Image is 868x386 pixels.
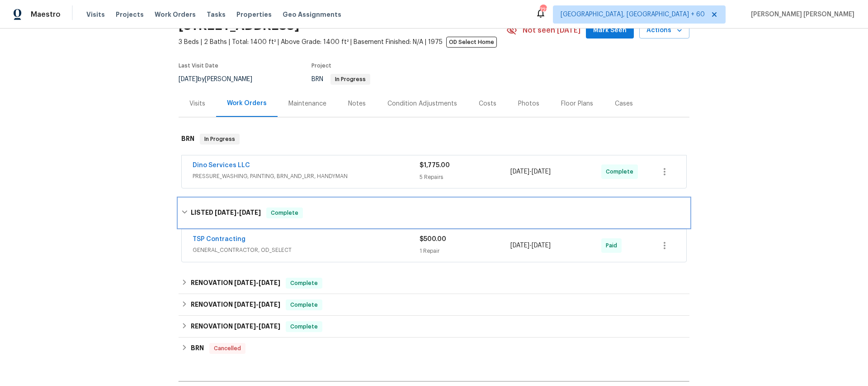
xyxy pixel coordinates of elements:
span: 3 Beds | 2 Baths | Total: 1400 ft² | Above Grade: 1400 ft² | Basement Finished: N/A | 1975 [179,38,506,47]
div: 1 Repair [420,246,510,256]
div: BRN Cancelled [179,338,689,359]
span: Actions [646,25,682,36]
span: Geo Assignments [283,10,341,19]
span: Complete [287,322,321,331]
span: $500.00 [420,236,446,242]
div: LISTED [DATE]-[DATE]Complete [179,198,689,227]
div: by [PERSON_NAME] [179,74,263,85]
span: Complete [267,208,302,217]
span: Last Visit Date [179,63,218,68]
h6: RENOVATION [191,299,280,310]
span: [DATE] [510,169,529,175]
span: [DATE] [532,169,551,175]
h6: LISTED [191,207,261,218]
span: [DATE] [179,76,198,82]
span: - [215,209,261,216]
div: 728 [540,5,546,14]
span: Maestro [31,10,61,19]
span: Project [311,63,331,68]
span: OD Select Home [446,37,497,48]
span: Work Orders [155,10,196,19]
span: [DATE] [234,280,256,286]
div: Maintenance [288,99,326,108]
span: Complete [606,167,637,176]
span: PRESSURE_WASHING, PAINTING, BRN_AND_LRR, HANDYMAN [193,172,420,181]
span: [DATE] [510,242,529,249]
span: [DATE] [234,301,256,308]
span: - [234,301,280,308]
span: - [234,280,280,286]
span: Tasks [207,11,226,18]
div: 5 Repairs [420,173,510,182]
button: Actions [639,22,689,39]
h2: [STREET_ADDRESS] [179,21,299,30]
div: RENOVATION [DATE]-[DATE]Complete [179,316,689,338]
span: Properties [236,10,272,19]
h6: RENOVATION [191,321,280,332]
h6: RENOVATION [191,278,280,289]
div: Notes [348,99,366,108]
div: Visits [189,99,205,108]
span: [DATE] [215,209,236,216]
span: [DATE] [234,323,256,329]
span: Mark Seen [593,25,627,36]
span: In Progress [201,135,239,144]
span: GENERAL_CONTRACTOR, OD_SELECT [193,246,420,255]
button: Mark Seen [586,22,634,39]
div: Condition Adjustments [387,99,457,108]
a: TSP Contracting [193,236,245,242]
span: $1,775.00 [420,162,450,169]
span: Complete [287,279,321,288]
div: BRN In Progress [179,125,689,154]
span: [GEOGRAPHIC_DATA], [GEOGRAPHIC_DATA] + 60 [561,10,705,19]
div: Cases [615,99,633,108]
div: Floor Plans [561,99,593,108]
h6: BRN [181,134,194,145]
span: Projects [116,10,144,19]
div: Work Orders [227,99,267,108]
div: Costs [479,99,496,108]
span: Paid [606,241,621,250]
div: RENOVATION [DATE]-[DATE]Complete [179,272,689,294]
span: [DATE] [239,209,261,216]
h6: BRN [191,343,204,354]
a: Dino Services LLC [193,162,250,169]
span: BRN [311,76,370,82]
span: Complete [287,300,321,309]
span: [DATE] [259,280,280,286]
span: In Progress [331,77,369,82]
span: - [234,323,280,329]
span: [PERSON_NAME] [PERSON_NAME] [747,10,854,19]
span: - [510,167,551,176]
span: Cancelled [210,344,245,353]
div: RENOVATION [DATE]-[DATE]Complete [179,294,689,316]
span: Visits [86,10,105,19]
span: [DATE] [259,323,280,329]
span: - [510,241,551,250]
span: [DATE] [532,242,551,249]
span: Not seen [DATE] [523,26,580,35]
div: Photos [518,99,539,108]
span: [DATE] [259,301,280,308]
